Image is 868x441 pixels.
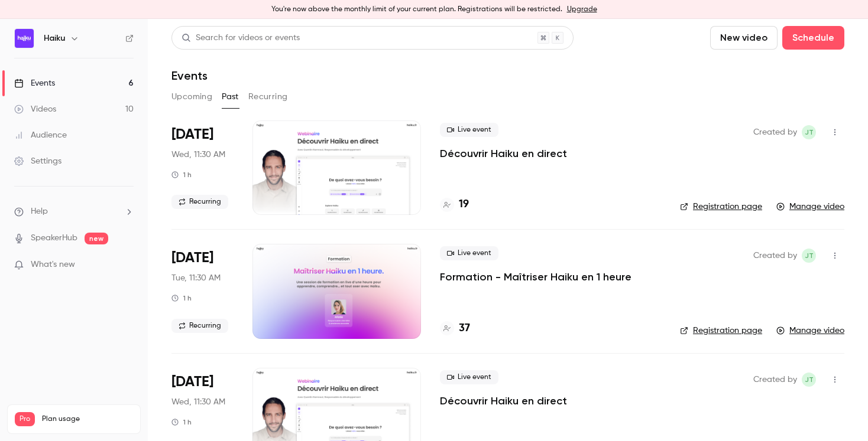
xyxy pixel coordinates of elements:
a: Upgrade [567,5,597,14]
span: Plan usage [42,414,133,424]
span: jT [805,125,814,139]
span: What's new [31,259,75,271]
span: Tue, 11:30 AM [171,272,221,284]
button: Schedule [782,26,844,50]
span: Wed, 11:30 AM [171,149,225,161]
span: [DATE] [171,249,213,267]
button: Recurring [248,87,288,106]
h4: 19 [459,197,469,213]
span: jean Touzet [802,125,816,139]
span: Recurring [171,319,228,333]
div: Search for videos or events [182,32,300,44]
a: Découvrir Haiku en direct [440,146,567,161]
span: Created by [753,373,797,387]
div: 1 h [171,417,192,427]
div: 1 h [171,170,192,179]
span: Help [31,205,48,218]
button: Past [222,87,239,106]
div: 1 h [171,293,192,303]
h4: 37 [459,321,470,337]
div: Videos [14,103,56,115]
span: [DATE] [171,373,213,391]
div: Settings [14,155,61,167]
span: Recurring [171,195,228,209]
a: SpeakerHub [31,232,77,244]
span: Created by [753,249,797,263]
div: Sep 24 Wed, 11:30 AM (Europe/Paris) [171,120,234,215]
span: Pro [15,412,35,426]
span: Live event [440,370,498,384]
span: Created by [753,125,797,139]
a: Formation - Maîtriser Haiku en 1 heure [440,270,631,284]
span: Live event [440,246,498,260]
h1: Events [171,68,208,83]
button: Upcoming [171,87,212,106]
iframe: Noticeable Trigger [119,260,134,270]
span: Wed, 11:30 AM [171,396,225,408]
span: jean Touzet [802,373,816,387]
a: Manage video [776,325,844,337]
div: Sep 23 Tue, 11:30 AM (Europe/Paris) [171,244,234,338]
a: Manage video [776,201,844,213]
span: Live event [440,123,498,137]
a: Registration page [680,325,762,337]
a: 37 [440,321,470,337]
div: Audience [14,129,67,141]
span: jT [805,249,814,263]
a: Registration page [680,201,762,213]
span: jT [805,373,814,387]
span: [DATE] [171,125,213,144]
li: help-dropdown-opener [14,205,134,218]
a: 19 [440,197,469,213]
button: New video [710,26,778,50]
img: Haiku [15,29,34,48]
h6: Haiku [44,32,65,44]
div: Events [14,77,55,89]
a: Découvrir Haiku en direct [440,394,567,408]
span: jean Touzet [802,249,816,263]
span: new [85,233,108,244]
